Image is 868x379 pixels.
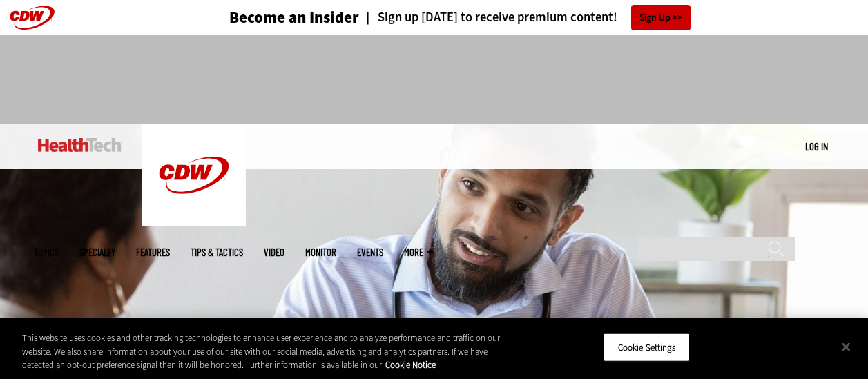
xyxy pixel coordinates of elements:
[805,139,828,154] div: User menu
[404,247,433,257] span: More
[191,247,243,257] a: Tips & Tactics
[264,247,284,257] a: Video
[385,359,436,371] a: More information about your privacy
[142,124,246,226] img: Home
[142,215,246,230] a: CDW
[359,11,617,24] a: Sign up [DATE] to receive premium content!
[22,331,521,372] div: This website uses cookies and other tracking technologies to enhance user experience and to analy...
[177,10,359,26] a: Become an Insider
[357,247,383,257] a: Events
[38,138,122,152] img: Home
[34,247,59,257] span: Topics
[631,5,691,30] a: Sign Up
[136,247,170,257] a: Features
[183,48,686,110] iframe: advertisement
[805,140,828,153] a: Log in
[604,333,690,362] button: Cookie Settings
[831,331,861,362] button: Close
[305,247,336,257] a: MonITor
[79,247,115,257] span: Specialty
[229,10,359,26] h3: Become an Insider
